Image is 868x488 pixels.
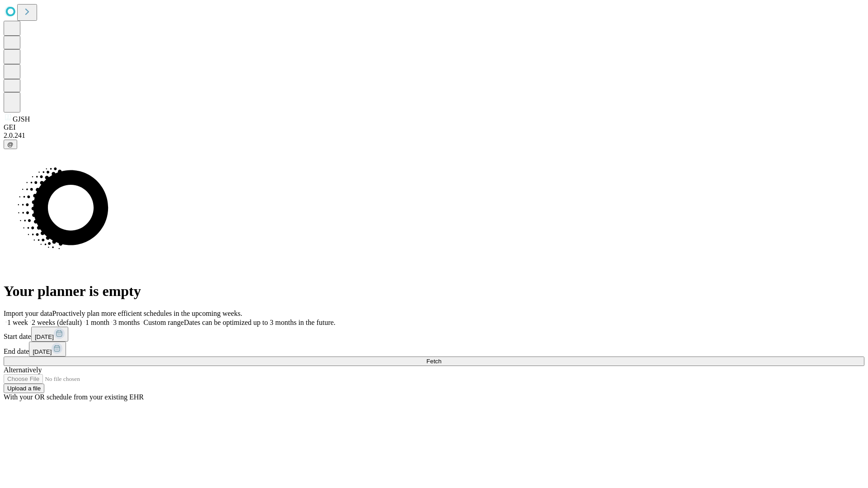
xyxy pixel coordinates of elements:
div: End date [4,342,864,357]
span: Fetch [426,358,441,365]
span: Import your data [4,310,52,317]
span: With your OR schedule from your existing EHR [4,393,144,401]
button: Fetch [4,357,864,366]
h1: Your planner is empty [4,283,864,300]
span: 1 week [7,319,28,326]
div: Start date [4,327,864,342]
div: 2.0.241 [4,131,864,140]
button: [DATE] [29,342,66,357]
span: 3 months [113,319,140,326]
button: [DATE] [31,327,68,342]
span: @ [7,141,14,148]
span: Alternatively [4,366,42,374]
button: @ [4,140,17,149]
button: Upload a file [4,384,44,393]
span: 1 month [85,319,109,326]
span: Proactively plan more efficient schedules in the upcoming weeks. [52,310,242,317]
span: 2 weeks (default) [32,319,82,326]
span: [DATE] [35,333,54,340]
span: GJSH [13,115,30,123]
span: Custom range [143,319,184,326]
span: Dates can be optimized up to 3 months in the future. [184,319,335,326]
span: [DATE] [33,348,52,355]
div: GEI [4,123,864,131]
